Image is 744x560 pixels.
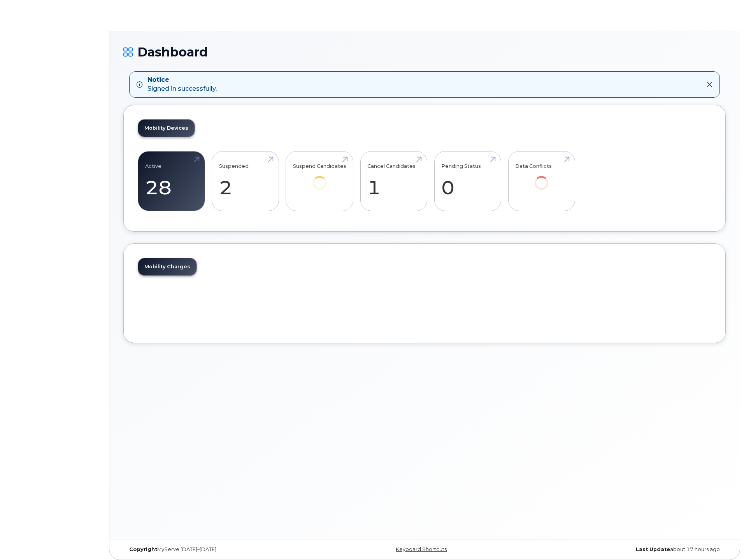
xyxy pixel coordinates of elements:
a: Mobility Charges [138,258,197,275]
a: Suspended 2 [219,155,272,207]
a: Cancel Candidates 1 [367,155,420,207]
strong: Last Update [636,546,670,552]
a: Active 28 [145,155,198,207]
a: Data Conflicts [515,155,568,200]
a: Pending Status 0 [441,155,494,207]
div: Signed in successfully. [147,76,217,93]
div: about 17 hours ago [525,546,726,553]
div: MyServe [DATE]–[DATE] [123,546,324,553]
strong: Notice [147,76,217,85]
strong: Copyright [129,546,157,552]
h1: Dashboard [123,45,726,59]
a: Keyboard Shortcuts [396,546,447,552]
a: Suspend Candidates [293,155,346,200]
a: Mobility Devices [138,120,195,137]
